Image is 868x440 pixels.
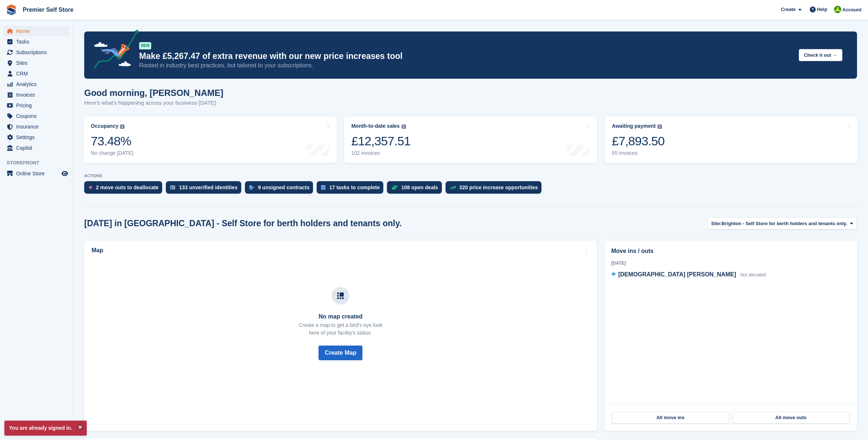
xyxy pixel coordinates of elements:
[4,421,87,436] p: You are already signed in.
[16,132,60,142] span: Settings
[612,134,664,149] div: £7,893.50
[120,124,124,129] img: icon-info-grey-7440780725fd019a000dd9b08b2336e03edf1995a4989e88bcd33f0948082b44.svg
[401,184,438,190] div: 108 open deals
[16,68,60,79] span: CRM
[179,184,238,190] div: 133 unverified identities
[16,26,60,36] span: Home
[249,185,254,190] img: contract_signature_icon-13c848040528278c33f63329250d36e43548de30e8caae1d1a13099fd9432cc5.svg
[60,169,69,178] a: Preview store
[4,37,69,47] a: menu
[170,185,175,190] img: verify_identity-adf6edd0f0f0b5bbfe63781bf79b02c33cf7c696d77639b501bdc392416b5a36.svg
[16,90,60,100] span: Invoices
[87,30,139,71] img: price-adjustments-announcement-icon-8257ccfd72463d97f412b2fc003d46551f7dbcb40ab6d574587a9cd5c0d94...
[16,79,60,89] span: Analytics
[91,123,118,129] div: Occupancy
[16,37,60,47] span: Tasks
[16,100,60,111] span: Pricing
[166,181,245,197] a: 133 unverified identities
[4,122,69,132] a: menu
[4,100,69,111] a: menu
[299,321,382,337] p: Create a map to get a bird's eye look here of your facility's status.
[16,122,60,132] span: Insurance
[4,79,69,89] a: menu
[16,168,60,179] span: Online Store
[84,181,166,197] a: 2 move outs to deallocate
[6,4,17,15] img: stora-icon-8386f47178a22dfd0bd8f6a31ec36ba5ce8667c1dd55bd0f319d3a0aa187defe.svg
[84,240,597,431] a: Map No map created Create a map to get a bird's eye lookhere of your facility's status. Create Map
[740,272,766,277] span: Not allocated
[20,4,77,16] a: Premier Self Store
[4,168,69,179] a: menu
[245,181,317,197] a: 9 unsigned contracts
[611,270,766,280] a: [DEMOGRAPHIC_DATA] [PERSON_NAME] Not allocated
[4,90,69,100] a: menu
[402,124,406,129] img: icon-info-grey-7440780725fd019a000dd9b08b2336e03edf1995a4989e88bcd33f0948082b44.svg
[612,412,729,424] a: All move ins
[16,143,60,153] span: Capital
[4,47,69,57] a: menu
[707,217,857,230] button: Site: Brighton - Self Store for berth holders and tenants only.
[89,185,92,190] img: move_outs_to_deallocate_icon-f764333ba52eb49d3ac5e1228854f67142a1ed5810a6f6cc68b1a99e826820c5.svg
[16,58,60,68] span: Sites
[84,99,223,107] p: Here's what's happening across your business [DATE]
[612,123,656,129] div: Awaiting payment
[604,116,858,163] a: Awaiting payment £7,893.50 65 invoices
[722,220,847,227] span: Brighton - Self Store for berth holders and tenants only.
[344,116,597,163] a: Month-to-date sales £12,357.51 102 invoices
[817,6,827,13] span: Help
[84,88,223,98] h1: Good morning, [PERSON_NAME]
[842,6,861,14] span: Account
[83,116,337,163] a: Occupancy 73.48% No change [DATE]
[329,184,380,190] div: 17 tasks to complete
[446,181,545,197] a: 320 price increase opportunities
[611,247,850,256] h2: Move ins / outs
[351,134,411,149] div: £12,357.51
[96,184,159,190] div: 2 move outs to deallocate
[92,247,103,254] h2: Map
[732,412,850,424] a: All move outs
[317,181,387,197] a: 17 tasks to complete
[321,185,325,190] img: task-75834270c22a3079a89374b754ae025e5fb1db73e45f91037f5363f120a921f8.svg
[139,51,793,61] p: Make £5,267.47 of extra revenue with our new price increases tool
[4,111,69,121] a: menu
[139,61,793,70] p: Rooted in industry best practices, but tailored to your subscriptions.
[139,42,151,49] div: NEW
[84,219,402,228] h2: [DATE] in [GEOGRAPHIC_DATA] - Self Store for berth holders and tenants only.
[657,124,662,129] img: icon-info-grey-7440780725fd019a000dd9b08b2336e03edf1995a4989e88bcd33f0948082b44.svg
[299,313,382,320] h3: No map created
[450,186,456,189] img: price_increase_opportunities-93ffe204e8149a01c8c9dc8f82e8f89637d9d84a8eef4429ea346261dce0b2c0.svg
[387,181,445,197] a: 108 open deals
[611,260,850,266] div: [DATE]
[4,143,69,153] a: menu
[781,6,796,13] span: Create
[351,150,411,156] div: 102 invoices
[16,47,60,57] span: Subscriptions
[618,271,736,277] span: [DEMOGRAPHIC_DATA] [PERSON_NAME]
[91,150,133,156] div: No change [DATE]
[391,185,398,190] img: deal-1b604bf984904fb50ccaf53a9ad4b4a5d6e5aea283cecdc64d6e3604feb123c2.svg
[4,58,69,68] a: menu
[4,26,69,36] a: menu
[16,111,60,121] span: Coupons
[7,159,73,167] span: Storefront
[4,132,69,142] a: menu
[612,150,664,156] div: 65 invoices
[834,6,841,13] img: Millie Walcroft
[337,292,344,299] img: map-icn-33ee37083ee616e46c38cad1a60f524a97daa1e2b2c8c0bc3eb3415660979fc1.svg
[459,184,538,190] div: 320 price increase opportunities
[351,123,400,129] div: Month-to-date sales
[4,68,69,79] a: menu
[84,174,857,178] p: ACTIONS
[711,220,722,227] span: Site:
[258,184,310,190] div: 9 unsigned contracts
[799,49,842,61] button: Check it out →
[91,134,133,149] div: 73.48%
[318,346,362,360] button: Create Map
